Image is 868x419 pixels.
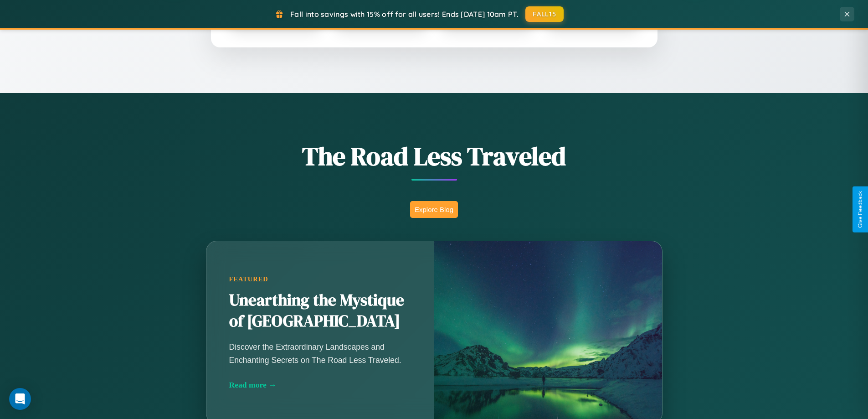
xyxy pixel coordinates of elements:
button: Explore Blog [410,201,458,218]
span: Fall into savings with 15% off for all users! Ends [DATE] 10am PT. [290,10,519,19]
h2: Unearthing the Mystique of [GEOGRAPHIC_DATA] [229,290,411,332]
h1: The Road Less Traveled [161,139,708,174]
button: FALL15 [525,6,564,22]
div: Featured [229,275,411,283]
div: Read more → [229,380,411,390]
div: Open Intercom Messenger [9,388,31,410]
div: Give Feedback [857,191,863,228]
p: Discover the Extraordinary Landscapes and Enchanting Secrets on The Road Less Traveled. [229,341,411,366]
